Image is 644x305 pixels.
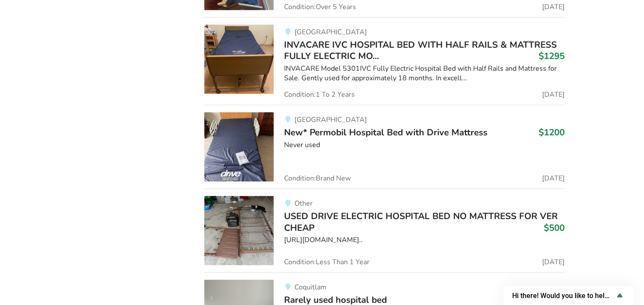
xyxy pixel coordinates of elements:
h3: $1295 [539,50,565,62]
img: bedroom equipment-invacare ivc hospital bed with half rails & mattress fully electric model 5301 [204,25,274,94]
span: Coquitlam [294,282,326,292]
span: USED DRIVE ELECTRIC HOSPITAL BED NO MATTRESS FOR VER CHEAP [284,210,558,233]
div: Never used [284,140,565,150]
a: bedroom equipment-used drive electric hospital bed no mattress for ver cheapOtherUSED DRIVE ELECT... [204,189,565,272]
a: bedroom equipment-invacare ivc hospital bed with half rails & mattress fully electric model 5301[... [204,17,565,105]
span: [DATE] [542,91,565,98]
span: [GEOGRAPHIC_DATA] [294,115,366,125]
span: Condition: Over 5 Years [284,3,356,10]
div: [URL][DOMAIN_NAME].. [284,235,565,245]
span: [GEOGRAPHIC_DATA] [294,27,366,37]
img: bedroom equipment-new* permobil hospital bed with drive mattress [204,112,274,182]
img: bedroom equipment-used drive electric hospital bed no mattress for ver cheap [204,196,274,266]
span: INVACARE IVC HOSPITAL BED WITH HALF RAILS & MATTRESS FULLY ELECTRIC MO... [284,39,557,62]
a: bedroom equipment-new* permobil hospital bed with drive mattress[GEOGRAPHIC_DATA]New* Permobil Ho... [204,105,565,189]
span: Condition: Brand New [284,175,351,182]
span: [DATE] [542,175,565,182]
div: INVACARE Model 5301IVC Fully Electric Hospital Bed with Half Rails and Mattress for Sale. Gently ... [284,64,565,84]
span: New* Permobil Hospital Bed with Drive Mattress [284,126,487,138]
span: [DATE] [542,259,565,266]
span: Other [294,199,312,208]
span: Condition: Less Than 1 Year [284,259,369,266]
span: Hi there! Would you like to help us improve AssistList? [512,292,615,300]
span: [DATE] [542,3,565,10]
h3: $1200 [539,127,565,138]
h3: $500 [544,222,565,233]
span: Condition: 1 To 2 Years [284,91,355,98]
button: Show survey - Hi there! Would you like to help us improve AssistList? [512,290,625,301]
